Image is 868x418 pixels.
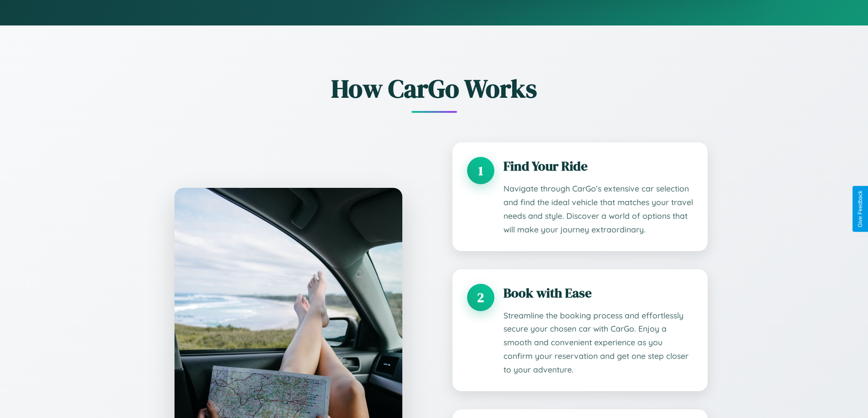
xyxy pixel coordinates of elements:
h2: How CarGo Works [161,71,708,106]
div: 2 [467,284,494,311]
p: Navigate through CarGo's extensive car selection and find the ideal vehicle that matches your tra... [503,182,693,237]
p: Streamline the booking process and effortlessly secure your chosen car with CarGo. Enjoy a smooth... [503,309,693,377]
h3: Find Your Ride [503,157,693,175]
div: Give Feedback [857,191,863,227]
div: 1 [467,157,494,184]
h3: Book with Ease [503,284,693,302]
